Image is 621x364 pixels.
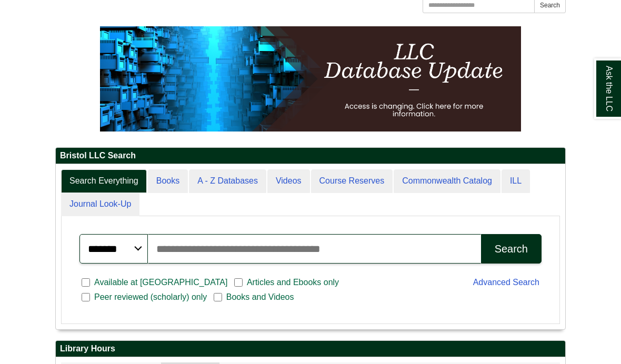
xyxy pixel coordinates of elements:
input: Peer reviewed (scholarly) only [82,292,90,302]
span: Articles and Ebooks only [243,276,343,289]
input: Articles and Ebooks only [234,278,243,287]
input: Books and Videos [214,292,222,302]
a: Books [148,169,188,193]
input: Available at [GEOGRAPHIC_DATA] [82,278,90,287]
h2: Library Hours [56,341,565,357]
a: Journal Look-Up [61,193,139,216]
img: HTML tutorial [100,26,521,132]
span: Available at [GEOGRAPHIC_DATA] [90,276,232,289]
a: Commonwealth Catalog [394,169,500,193]
div: Search [495,243,528,255]
a: Course Reserves [311,169,393,193]
a: ILL [502,169,530,193]
h2: Bristol LLC Search [56,148,565,164]
button: Search [481,234,542,264]
a: A - Z Databases [189,169,266,193]
a: Videos [267,169,310,193]
a: Search Everything [61,169,147,193]
span: Books and Videos [222,291,298,304]
a: Advanced Search [473,278,539,287]
span: Peer reviewed (scholarly) only [90,291,211,304]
